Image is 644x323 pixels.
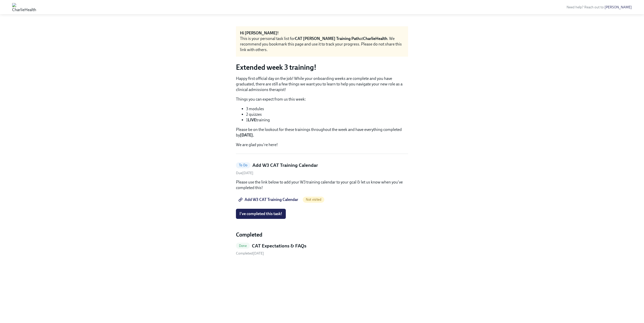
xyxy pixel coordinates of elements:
strong: LIVE [248,118,256,122]
span: To Do [236,163,250,167]
strong: CharlieHealth [363,36,387,41]
p: Please be on the lookout for these trainings throughout the week and have everything completed by [236,127,408,138]
span: Tuesday, September 2nd 2025, 11:14 am [236,251,264,256]
h4: Completed [236,231,408,239]
span: Saturday, August 30th 2025, 10:00 am [236,171,253,175]
p: We are glad you're here! [236,142,408,148]
h5: Add W3 CAT Training Calendar [252,162,318,169]
a: [PERSON_NAME] [605,5,632,9]
div: This is your personal task list for at . We recommend you bookmark this page and use it to track ... [240,36,404,53]
strong: CAT [PERSON_NAME] Training Path [295,36,360,41]
p: Happy first official day on the job! While your onboarding weeks are complete and you have gradua... [236,76,408,93]
span: Not visited [303,198,324,201]
a: To DoAdd W3 CAT Training CalendarDue[DATE] [236,162,408,175]
a: Add W3 CAT Training Calendar [236,195,302,205]
li: 3 modules [246,106,408,112]
h3: Extended week 3 training! [236,63,408,72]
img: CharlieHealth [12,3,36,11]
span: I've completed this task! [239,211,282,216]
strong: [DATE]. [240,133,254,137]
strong: Hi [PERSON_NAME]! [240,31,279,35]
a: DoneCAT Expectations & FAQs Completed[DATE] [236,243,408,256]
span: Done [236,244,250,248]
li: 1 training [246,117,408,123]
button: I've completed this task! [236,209,286,219]
li: 2 quizzes [246,112,408,117]
p: Please use the link below to add your W3 training calendar to your gcal & let us know when you've... [236,179,408,191]
span: Need help? Reach out to [567,5,632,9]
span: Add W3 CAT Training Calendar [239,197,298,202]
h5: CAT Expectations & FAQs [252,243,306,249]
p: Things you can expect from us this week: [236,97,408,102]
